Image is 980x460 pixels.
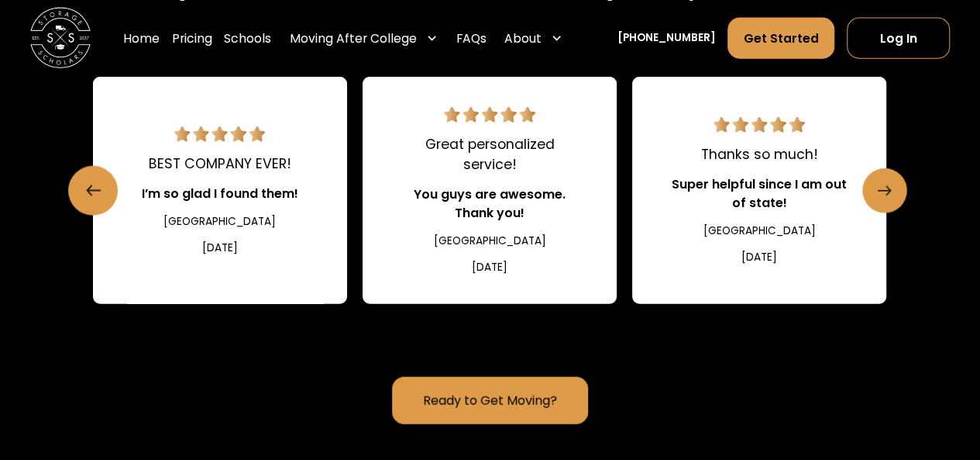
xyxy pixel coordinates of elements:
[727,17,834,58] a: Get Started
[363,77,617,304] div: 12 / 22
[862,168,907,213] a: Next slide
[847,17,950,58] a: Log In
[68,166,118,216] a: Previous slide
[174,126,265,141] img: 5 star review.
[741,250,777,266] div: [DATE]
[93,77,347,304] div: 11 / 22
[504,29,542,47] div: About
[30,8,91,68] a: home
[444,107,535,122] img: 5 star review.
[472,260,507,276] div: [DATE]
[399,185,580,223] div: You guys are awesome. Thank you!
[456,17,487,60] a: FAQs
[669,175,850,213] div: Super helpful since I am out of state!
[433,233,545,250] div: [GEOGRAPHIC_DATA]
[284,17,444,60] div: Moving After College
[617,30,716,47] a: [PHONE_NUMBER]
[224,17,271,60] a: Schools
[703,223,816,240] div: [GEOGRAPHIC_DATA]
[202,240,238,257] div: [DATE]
[290,29,417,47] div: Moving After College
[93,77,347,304] a: 5 star review.BEST COMPANY EVER!I’m so glad I found them![GEOGRAPHIC_DATA][DATE]
[498,17,569,60] div: About
[399,134,580,175] div: Great personalized service!
[392,377,588,424] a: Ready to Get Moving?
[172,17,212,60] a: Pricing
[30,8,91,68] img: Storage Scholars main logo
[363,77,617,304] a: 5 star review.Great personalized service!You guys are awesome. Thank you![GEOGRAPHIC_DATA][DATE]
[701,144,818,164] div: Thanks so much!
[142,185,298,203] div: I’m so glad I found them!
[163,214,276,230] div: [GEOGRAPHIC_DATA]
[714,117,804,132] img: 5 star review.
[632,77,886,304] a: 5 star review.Thanks so much!Super helpful since I am out of state![GEOGRAPHIC_DATA][DATE]
[632,77,886,304] div: 13 / 22
[149,154,291,174] div: BEST COMPANY EVER!
[123,17,160,60] a: Home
